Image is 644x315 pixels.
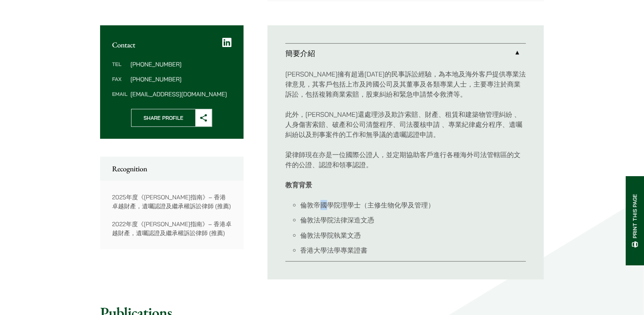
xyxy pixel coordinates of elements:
p: 2025年度《[PERSON_NAME]指南》– 香港卓越財產，遺囑認證及繼承權訴訟律師 (推薦) [112,193,232,210]
dd: [EMAIL_ADDRESS][DOMAIN_NAME] [130,91,231,97]
li: 香港大學法學專業證書 [300,245,526,255]
dd: [PHONE_NUMBER] [130,61,231,67]
dt: Email [112,91,127,97]
dt: Tel [112,61,127,76]
dt: Fax [112,76,127,91]
p: [PERSON_NAME]擁有超過[DATE]的民事訴訟經驗，為本地及海外客戶提供專業法律意見，其客戶包括上市及跨國公司及其董事及各類專業人士，主要專注於商業訴訟，包括複雜商業索賠，股東糾紛和緊... [285,69,526,99]
p: 梁律師現在亦是一位國際公證人，並定期協助客戶進行各種海外司法管轄區的文件的公證、認證和領事認證。 [285,150,526,170]
h2: Recognition [112,164,232,173]
li: 倫敦法學院執業文憑 [300,230,526,240]
li: 倫敦法學院法律深造文憑 [300,215,526,225]
span: Share Profile [131,109,195,127]
strong: 教育背景 [285,181,312,189]
h2: Contact [112,40,232,49]
dd: [PHONE_NUMBER] [130,76,231,82]
div: 簡要介紹 [285,63,526,262]
a: LinkedIn [222,37,232,48]
p: 此外，[PERSON_NAME]還處理涉及欺詐索賠、財產、租賃和建築物管理糾紛 、人身傷害索賠、破產和公司清盤程序、司法覆核申請 、專業紀律處分程序、遺囑糾紛以及刑事案件的工作和無爭議的遺囑認證申請。 [285,109,526,140]
li: 倫敦帝國學院理學士（主修生物化學及管理） [300,200,526,210]
a: 簡要介紹 [285,44,526,63]
button: Share Profile [131,109,212,127]
p: 2022年度《[PERSON_NAME]指南》– 香港卓越財產，遺囑認證及繼承權訴訟律師 (推薦) [112,219,232,237]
